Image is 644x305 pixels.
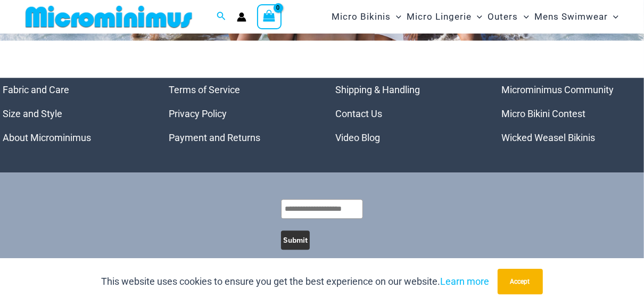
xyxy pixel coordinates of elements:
a: Wicked Weasel Bikinis [502,132,596,143]
a: Microminimus Community [502,84,614,95]
a: Size and Style [3,108,62,119]
button: Accept [498,269,543,294]
span: Menu Toggle [518,3,529,30]
a: OutersMenu ToggleMenu Toggle [485,3,532,30]
aside: Footer Widget 4 [502,78,642,150]
span: Mens Swimwear [534,3,608,30]
img: MM SHOP LOGO FLAT [21,5,196,29]
span: Menu Toggle [391,3,401,30]
span: Menu Toggle [608,3,618,30]
span: Menu Toggle [472,3,482,30]
p: This website uses cookies to ensure you get the best experience on our website. [102,274,490,290]
nav: Menu [3,78,143,150]
a: Account icon link [237,12,246,22]
a: About Microminimus [3,132,91,143]
a: Micro Bikini Contest [502,108,586,119]
span: Micro Lingerie [407,3,472,30]
a: Payment and Returns [169,132,261,143]
a: Shipping & Handling [335,84,420,95]
a: View Shopping Cart, empty [257,4,282,29]
a: Contact Us [335,108,382,119]
aside: Footer Widget 2 [169,78,309,150]
a: Fabric and Care [3,84,69,95]
a: Video Blog [335,132,380,143]
a: Terms of Service [169,84,241,95]
a: Learn more [441,276,490,287]
nav: Menu [169,78,309,150]
nav: Menu [335,78,475,150]
a: Search icon link [217,10,226,23]
a: Mens SwimwearMenu ToggleMenu Toggle [532,3,621,30]
nav: Site Navigation [327,2,623,32]
aside: Footer Widget 3 [335,78,475,150]
nav: Menu [502,78,642,150]
a: Micro LingerieMenu ToggleMenu Toggle [404,3,485,30]
aside: Footer Widget 1 [3,78,143,150]
span: Micro Bikinis [332,3,391,30]
span: Outers [488,3,518,30]
a: Privacy Policy [169,108,227,119]
button: Submit [281,230,310,250]
a: Micro BikinisMenu ToggleMenu Toggle [329,3,404,30]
